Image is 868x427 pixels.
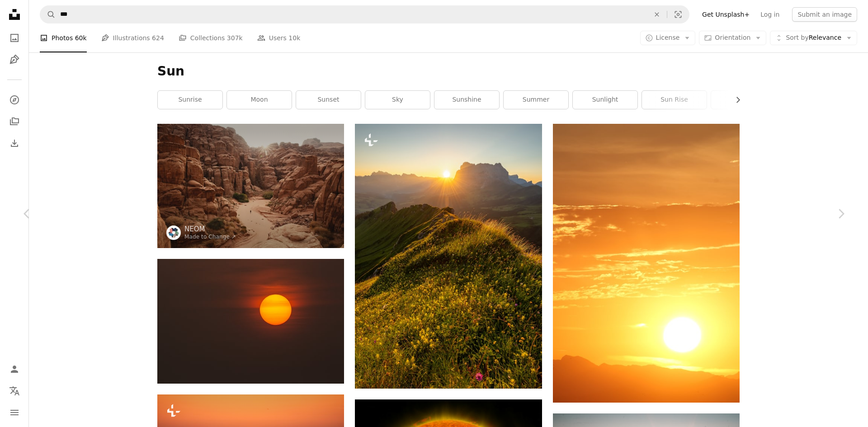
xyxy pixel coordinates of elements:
button: Clear [647,6,667,23]
a: NEOM [184,225,236,234]
a: sunrise [158,91,222,109]
a: Next [814,170,868,257]
span: 307k [227,33,243,43]
span: Orientation [715,34,750,41]
button: Sort byRelevance [770,31,857,45]
a: Photos [5,29,24,47]
button: Language [5,382,24,400]
a: Illustrations [5,51,24,69]
button: Search Unsplash [40,6,56,23]
button: Menu [5,404,24,422]
span: Relevance [786,33,841,42]
button: Orientation [699,31,766,45]
a: Made to Change ↗ [184,234,236,240]
h1: Sun [157,63,740,80]
a: Collections [5,113,24,131]
button: Visual search [667,6,689,23]
a: Users 10k [257,23,301,52]
a: Log in / Sign up [5,360,24,378]
a: Get Unsplash+ [697,7,755,22]
a: Collections 307k [179,23,243,52]
a: sunlight [573,91,637,109]
span: License [656,34,680,41]
a: low-light photo of sun [157,317,344,325]
a: moon [227,91,292,109]
a: a person walking through a canyon in the desert [157,182,344,190]
a: sunset [296,91,361,109]
a: summer [504,91,568,109]
img: Go to NEOM's profile [166,225,181,240]
a: sky [365,91,430,109]
a: the sun is setting over a grassy hill [355,252,542,260]
a: Log in [755,7,785,22]
form: Find visuals sitewide [40,5,689,23]
button: Submit an image [792,7,857,22]
span: 10k [288,33,300,43]
img: low-light photo of sun [157,259,344,383]
img: a person walking through a canyon in the desert [157,124,344,248]
a: Explore [5,91,24,109]
button: scroll list to the right [730,91,740,109]
a: sunshine [434,91,499,109]
span: 624 [152,33,164,43]
a: sun rise [642,91,707,109]
a: Download History [5,134,24,152]
span: Sort by [786,34,808,41]
img: the sun is setting over a grassy hill [355,124,542,389]
a: beach [711,91,776,109]
a: Illustrations 624 [101,23,164,52]
img: sunset view [553,124,740,403]
button: License [640,31,696,45]
a: sunset view [553,259,740,267]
